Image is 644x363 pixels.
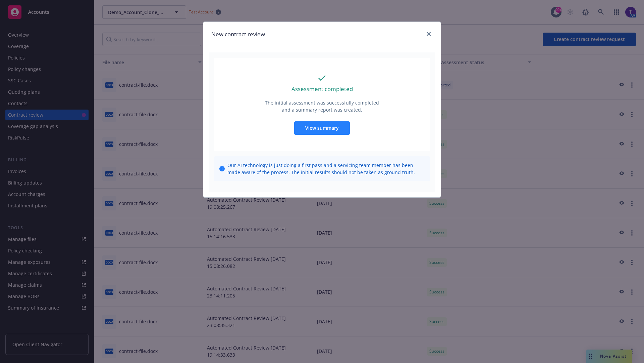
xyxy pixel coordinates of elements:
a: close [425,30,433,38]
p: The initial assessment was successfully completed and a summary report was created. [264,99,380,113]
h1: New contract review [211,30,265,39]
button: View summary [294,121,350,135]
span: Our AI technology is just doing a first pass and a servicing team member has been made aware of t... [227,162,425,176]
span: View summary [305,125,339,131]
p: Assessment completed [291,85,353,93]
